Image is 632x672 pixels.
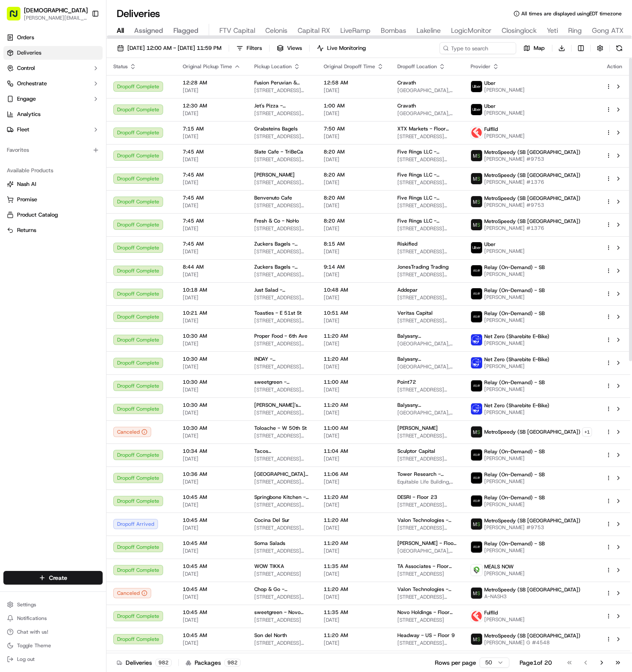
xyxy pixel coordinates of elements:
[183,202,241,209] span: [DATE]
[397,317,457,324] span: [STREET_ADDRESS][US_STATE]
[183,494,241,501] span: 10:45 AM
[17,196,37,203] span: Promise
[17,49,41,57] span: Deliveries
[3,123,103,136] button: Fleet
[254,102,310,109] span: Jet's Pizza - [GEOGRAPHIC_DATA]
[471,288,482,299] img: relay_logo_black.png
[471,311,482,322] img: relay_logo_black.png
[183,379,241,385] span: 10:30 AM
[254,156,310,163] span: [STREET_ADDRESS][PERSON_NAME][US_STATE]
[417,26,441,36] span: Lakeline
[484,202,580,209] span: [PERSON_NAME] #9753
[183,248,241,255] span: [DATE]
[183,171,241,178] span: 7:45 AM
[471,173,482,184] img: metro_speed_logo.png
[324,217,384,224] span: 8:20 AM
[7,211,99,219] a: Product Catalog
[324,287,384,293] span: 10:48 AM
[397,340,457,347] span: [GEOGRAPHIC_DATA], [STREET_ADDRESS][US_STATE]
[113,588,151,598] button: Canceled
[183,386,241,393] span: [DATE]
[471,449,482,461] img: relay_logo_black.png
[183,287,241,293] span: 10:18 AM
[254,264,310,270] span: Zuckers Bagels - Tribeca
[254,501,310,508] span: [STREET_ADDRESS][US_STATE]
[324,471,384,478] span: 11:06 AM
[484,340,549,347] span: [PERSON_NAME]
[484,294,545,301] span: [PERSON_NAME]
[484,218,580,225] span: MetroSpeedy (SB [GEOGRAPHIC_DATA])
[397,471,457,478] span: Tower Research - [GEOGRAPHIC_DATA]
[254,402,310,408] span: [PERSON_NAME]'s Cuban Cuisine - [GEOGRAPHIC_DATA]
[397,240,417,247] span: Riskified
[484,471,545,478] span: Relay (On-Demand) - SB
[324,425,384,432] span: 11:00 AM
[484,478,545,485] span: [PERSON_NAME]
[471,518,482,530] img: metro_speed_logo.png
[254,363,310,370] span: [STREET_ADDRESS][US_STATE]
[324,87,384,94] span: [DATE]
[484,287,545,294] span: Relay (On-Demand) - SB
[24,6,88,14] button: [DEMOGRAPHIC_DATA]
[3,208,103,222] button: Product Catalog
[397,125,457,132] span: XTX Markets - Floor 64th Floor
[254,125,298,132] span: Grabsteins Bagels
[484,103,496,110] span: Uber
[233,42,266,54] button: Filters
[183,240,241,247] span: 7:45 AM
[324,402,384,408] span: 11:20 AM
[471,242,482,253] img: uber-new-logo.jpeg
[3,612,103,624] button: Notifications
[397,494,437,501] span: DESRI - Floor 23
[324,294,384,301] span: [DATE]
[592,26,623,36] span: Gong ATX
[397,455,457,462] span: [STREET_ADDRESS][US_STATE]
[324,271,384,278] span: [DATE]
[17,180,36,188] span: Nash AI
[24,14,88,21] button: [PERSON_NAME][EMAIL_ADDRESS][DOMAIN_NAME]
[484,494,545,501] span: Relay (On-Demand) - SB
[273,42,306,54] button: Views
[484,149,580,156] span: MetroSpeedy (SB [GEOGRAPHIC_DATA])
[117,26,124,36] span: All
[471,127,482,138] img: profile_Fulflld_OnFleet_Thistle_SF.png
[568,26,582,36] span: Ring
[324,110,384,117] span: [DATE]
[484,333,549,340] span: Net Zero (Sharebite E-Bike)
[17,642,51,649] span: Toggle Theme
[324,455,384,462] span: [DATE]
[521,10,622,17] span: All times are displayed using EDT timezone
[113,427,151,437] button: Canceled
[324,102,384,109] span: 1:00 AM
[324,240,384,247] span: 8:15 AM
[324,171,384,178] span: 8:20 AM
[397,501,457,508] span: [STREET_ADDRESS][US_STATE]
[3,61,103,75] button: Control
[3,177,103,191] button: Nash AI
[471,542,482,553] img: relay_logo_black.png
[3,31,103,44] a: Orders
[254,340,310,347] span: [STREET_ADDRESS][US_STATE]
[613,42,625,54] button: Refresh
[183,402,241,408] span: 10:30 AM
[219,26,255,36] span: FTV Capital
[606,63,623,70] div: Action
[502,26,537,36] span: Closinglock
[397,264,448,270] span: JonesTrading Trading
[397,194,457,201] span: Five Rings LLC - [GEOGRAPHIC_DATA] - Floor 30
[183,194,241,201] span: 7:45 AM
[471,403,482,414] img: net_zero_logo.png
[254,478,310,485] span: [STREET_ADDRESS][US_STATE]
[397,171,457,178] span: Five Rings LLC - [GEOGRAPHIC_DATA] - Floor 30
[324,264,384,270] span: 9:14 AM
[324,156,384,163] span: [DATE]
[327,44,366,52] span: Live Monitoring
[397,478,457,485] span: Equitable Life Building, [STREET_ADDRESS][US_STATE]
[397,156,457,163] span: [STREET_ADDRESS][US_STATE]
[484,429,580,435] span: MetroSpeedy (SB [GEOGRAPHIC_DATA])
[397,386,457,393] span: [STREET_ADDRESS][PERSON_NAME][US_STATE]
[3,653,103,665] button: Log out
[484,317,545,324] span: [PERSON_NAME]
